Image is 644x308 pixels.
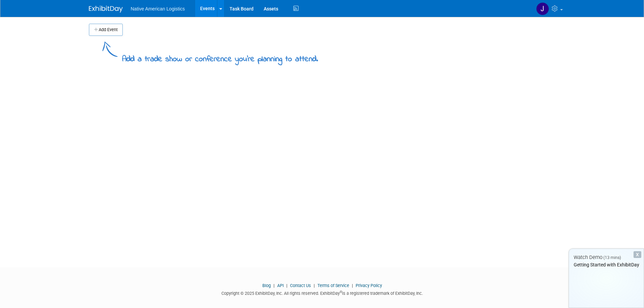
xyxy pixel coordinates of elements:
a: Contact Us [290,283,311,288]
sup: ® [340,290,342,294]
span: (13 mins) [603,255,621,260]
span: | [285,283,289,288]
div: Watch Demo [569,254,644,261]
img: Jeff Berlin [536,2,549,15]
a: API [277,283,284,288]
a: Privacy Policy [356,283,382,288]
img: ExhibitDay [89,6,123,13]
a: Terms of Service [317,283,349,288]
span: | [350,283,355,288]
span: Native American Logistics [131,6,185,11]
span: | [272,283,276,288]
button: Add Event [89,24,123,36]
div: Dismiss [634,251,641,258]
div: Add a trade show or conference you're planning to attend. [122,49,318,65]
div: Getting Started with ExhibitDay [569,261,644,268]
a: Blog [262,283,271,288]
span: | [312,283,316,288]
